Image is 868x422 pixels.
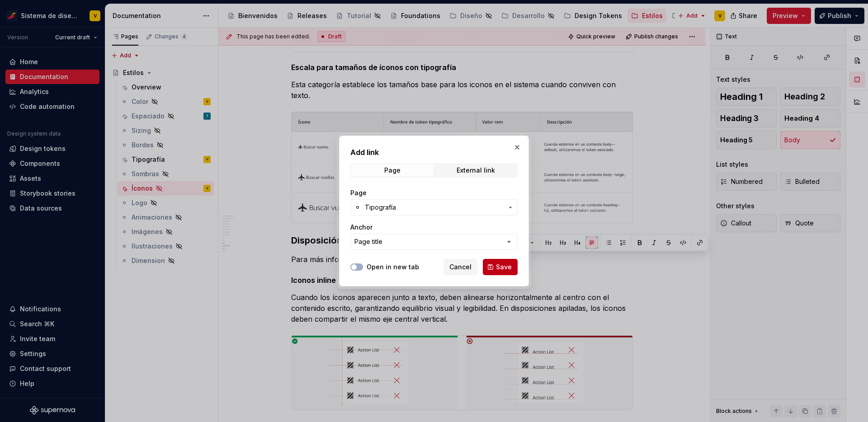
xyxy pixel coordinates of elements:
[350,199,518,216] button: Tipografía
[443,259,477,275] button: Cancel
[449,263,472,272] span: Cancel
[354,237,382,246] div: Page title
[483,259,518,275] button: Save
[367,263,419,272] label: Open in new tab
[350,188,367,197] label: Page
[350,223,373,232] label: Anchor
[350,234,518,250] button: Page title
[457,167,495,174] div: External link
[384,167,401,174] div: Page
[350,147,518,158] h2: Add link
[496,263,512,272] span: Save
[365,203,396,212] span: Tipografía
